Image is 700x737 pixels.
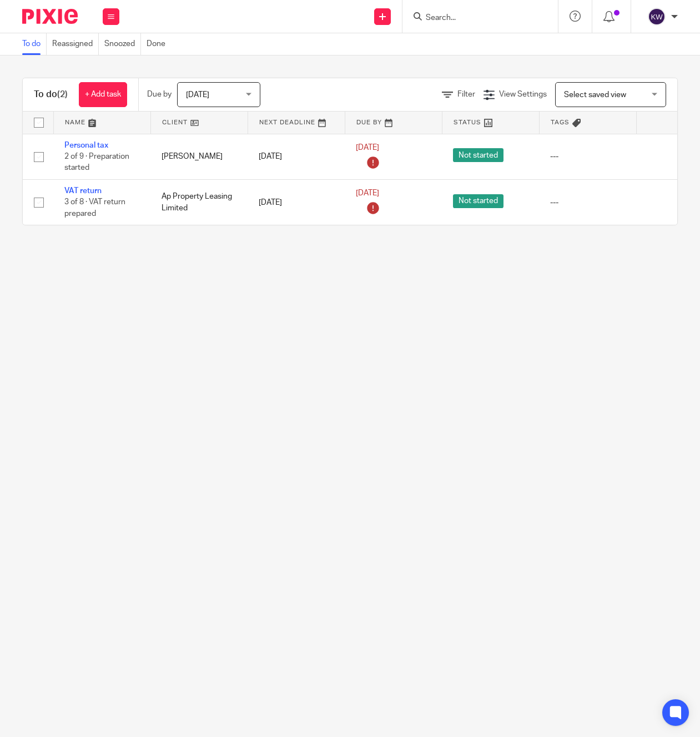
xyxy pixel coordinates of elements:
h1: To do [34,89,68,100]
a: VAT return [64,187,102,195]
input: Search [425,13,525,23]
span: [DATE] [356,190,379,198]
a: To do [22,33,47,55]
span: [DATE] [356,144,379,152]
td: Ap Property Leasing Limited [150,179,248,225]
span: Not started [453,148,503,162]
span: Select saved view [564,91,626,99]
a: Reassigned [52,33,99,55]
p: Due by [147,89,172,100]
span: Filter [457,90,475,98]
img: svg%3E [648,8,666,26]
span: 3 of 8 · VAT return prepared [64,199,125,218]
a: Done [147,33,171,55]
div: --- [550,197,625,208]
span: 2 of 9 · Preparation started [64,153,129,172]
span: Tags [551,119,570,125]
div: --- [550,151,625,162]
a: Snoozed [104,33,141,55]
span: [DATE] [186,91,209,99]
td: [DATE] [248,134,345,179]
span: View Settings [499,90,547,98]
img: Pixie [22,9,78,24]
span: Not started [453,194,503,208]
td: [DATE] [248,179,345,225]
a: + Add task [79,82,127,107]
td: [PERSON_NAME] [150,134,248,179]
span: (2) [57,90,68,99]
a: Personal tax [64,142,108,149]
